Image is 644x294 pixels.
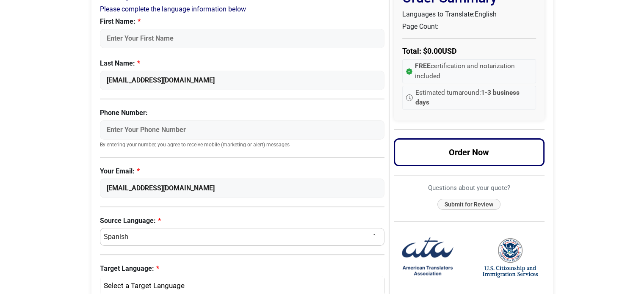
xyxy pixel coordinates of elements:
input: Enter Your First Name [100,29,385,48]
label: Last Name: [100,58,385,69]
label: First Name: [100,16,385,27]
input: Enter Your Phone Number [100,120,385,140]
input: Enter Your Email [100,179,385,198]
h2: Please complete the language information below [100,5,385,13]
span: certification and notarization included [415,61,532,81]
label: Source Language: [100,216,385,226]
strong: FREE [415,62,431,70]
p: Page Count: [402,22,536,32]
img: American Translators Association Logo [400,230,455,285]
button: Order Now [394,138,544,166]
small: By entering your number, you agree to receive mobile (marketing or alert) messages [100,142,385,148]
label: Your Email: [100,166,385,176]
img: United States Citizenship and Immigration Services Logo [483,237,538,278]
span: 0.00 [427,47,442,55]
button: Submit for Review [437,199,500,210]
span: Estimated turnaround: [415,88,532,108]
label: Target Language: [100,264,385,274]
h6: Questions about your quote? [394,184,544,192]
label: Phone Number: [100,108,385,118]
input: Enter Your Last Name [100,71,385,90]
p: Languages to Translate: [402,9,536,19]
div: English [105,280,376,291]
span: English [475,10,497,18]
p: Total: $ USD [402,45,536,57]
